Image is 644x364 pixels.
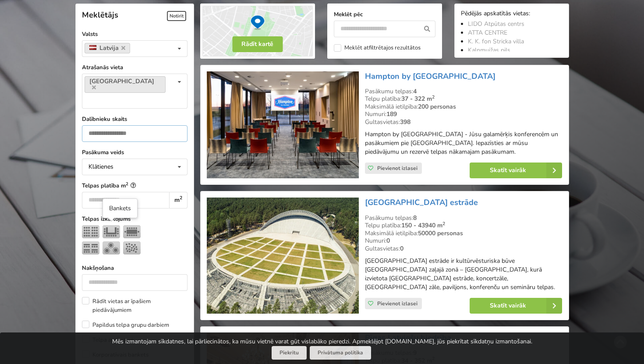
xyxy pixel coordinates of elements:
[365,130,562,156] p: Hampton by [GEOGRAPHIC_DATA] - Jūsu galamērķis konferencēm un pasākumiem pie [GEOGRAPHIC_DATA]. I...
[386,237,390,245] strong: 0
[103,241,120,254] img: table_icon_4_off.png
[365,230,562,237] div: Maksimālā ietilpība:
[468,28,507,37] a: ATTA CENTRE
[82,264,188,272] label: Nakšņošana
[167,11,186,21] span: Notīrīt
[85,76,166,93] a: [GEOGRAPHIC_DATA]
[82,181,188,190] label: Telpas platība m
[400,118,410,126] strong: 398
[365,245,562,253] div: Gultasvietas:
[365,257,562,292] p: [GEOGRAPHIC_DATA] estrāde ir kultūrvēsturiska būve [GEOGRAPHIC_DATA] zaļajā zonā – [GEOGRAPHIC_DA...
[365,110,562,118] div: Numuri:
[82,241,99,254] img: Klase
[413,214,417,222] strong: 8
[334,44,421,52] label: Meklēt atfiltrētajos rezultātos
[470,298,562,314] a: Skatīt vairāk
[400,244,403,253] strong: 0
[207,198,359,314] img: Koncertzāle | Rīga | Mežaparka Lielā estrāde
[82,10,118,20] span: Meklētājs
[82,30,188,39] label: Valsts
[169,192,187,209] div: m
[365,222,562,230] div: Telpu platība:
[432,94,435,100] sup: 2
[82,297,188,315] label: Rādīt vietas ar īpašiem piedāvājumiem
[365,214,562,222] div: Pasākumu telpas:
[82,115,188,124] label: Dalībnieku skaits
[377,165,418,172] span: Pievienot izlasei
[418,229,463,237] strong: 50000 personas
[365,71,495,81] a: Hampton by [GEOGRAPHIC_DATA]
[82,148,188,157] label: Pasākuma veids
[82,321,169,329] label: Papildus telpa grupu darbiem
[365,237,562,245] div: Numuri:
[88,164,113,170] div: Klātienes
[386,110,397,118] strong: 189
[310,346,371,360] a: Privātuma politika
[365,95,562,103] div: Telpu platība:
[413,87,417,95] strong: 4
[272,346,307,360] button: Piekrītu
[365,118,562,126] div: Gultasvietas:
[232,36,283,52] button: Rādīt kartē
[461,10,563,18] div: Pēdējās apskatītās vietas:
[82,215,188,223] label: Telpas izkārtojums
[365,88,562,95] div: Pasākumu telpas:
[123,241,141,254] img: Pieņemšana
[401,95,435,103] strong: 37 - 322 m
[442,220,445,227] sup: 2
[123,225,141,238] img: Sapulce
[377,300,418,307] span: Pievienot izlasei
[126,181,128,187] sup: 2
[103,225,120,238] img: U-Veids
[365,197,478,208] a: [GEOGRAPHIC_DATA] estrāde
[418,102,456,111] strong: 200 personas
[470,163,562,178] a: Skatīt vairāk
[82,225,99,238] img: Teātris
[401,221,445,230] strong: 150 - 43940 m
[468,46,510,54] a: Kalnmuižas pils
[109,204,131,213] div: Bankets
[468,20,524,28] a: LIDO Atpūtas centrs
[180,194,182,201] sup: 2
[200,4,315,59] img: Rādīt kartē
[85,43,131,53] a: Latvija
[82,63,188,72] label: Atrašanās vieta
[334,10,435,19] label: Meklēt pēc
[365,103,562,111] div: Maksimālā ietilpība:
[468,37,524,46] a: K. K. fon Stricka villa
[207,71,359,179] img: Viesnīca | Mārupes novads | Hampton by Hilton Riga Airport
